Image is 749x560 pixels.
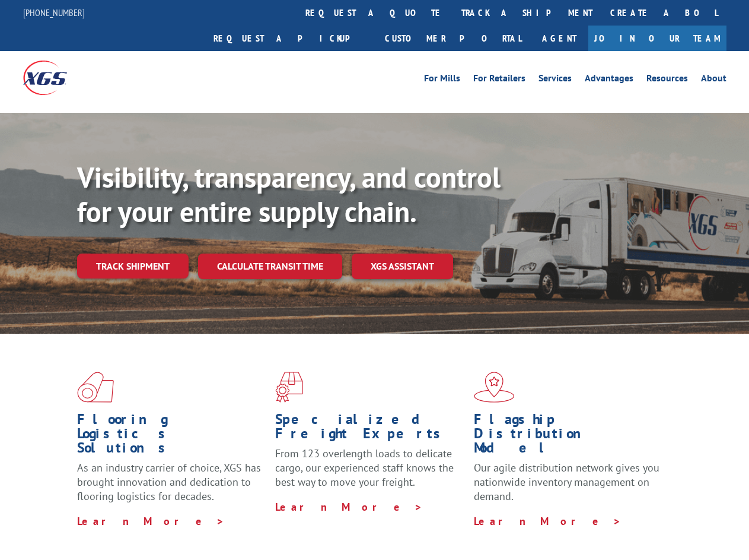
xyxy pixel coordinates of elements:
[77,461,261,503] span: As an industry carrier of choice, XGS has brought innovation and dedication to flooring logistics...
[77,159,501,230] b: Visibility, transparency, and control for your entire supply chain.
[474,372,515,403] img: xgs-icon-flagship-distribution-model-red
[538,74,572,87] a: Services
[275,372,303,403] img: xgs-icon-focused-on-flooring-red
[23,7,85,18] a: [PHONE_NUMBER]
[473,74,525,87] a: For Retailers
[376,26,530,51] a: Customer Portal
[275,447,464,499] p: From 123 overlength loads to delicate cargo, our experienced staff knows the best way to move you...
[352,254,453,279] a: XGS ASSISTANT
[77,254,189,279] a: Track shipment
[646,74,688,87] a: Resources
[77,412,266,461] h1: Flooring Logistics Solutions
[198,254,342,279] a: Calculate transit time
[77,514,225,528] a: Learn More >
[588,26,726,51] a: Join Our Team
[275,500,423,514] a: Learn More >
[585,74,633,87] a: Advantages
[530,26,588,51] a: Agent
[701,74,726,87] a: About
[474,461,659,503] span: Our agile distribution network gives you nationwide inventory management on demand.
[474,514,621,528] a: Learn More >
[77,372,114,403] img: xgs-icon-total-supply-chain-intelligence-red
[424,74,460,87] a: For Mills
[205,26,376,51] a: Request a pickup
[474,412,663,461] h1: Flagship Distribution Model
[275,412,464,447] h1: Specialized Freight Experts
